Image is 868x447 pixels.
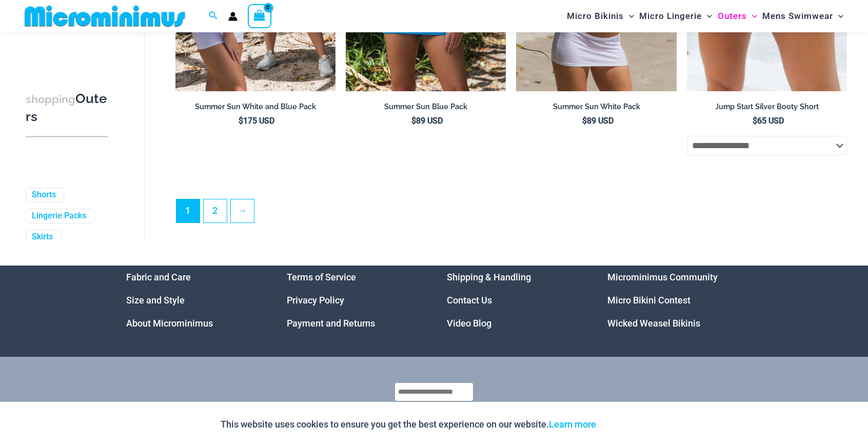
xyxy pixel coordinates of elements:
bdi: 65 USD [753,116,784,126]
a: Contact Us [447,295,492,306]
a: Terms of Service [287,272,356,282]
a: Summer Sun White Pack [516,102,676,115]
nav: Menu [287,266,422,335]
nav: Menu [447,266,582,335]
a: Jump Start Silver Booty Short [687,102,847,115]
span: Menu Toggle [833,3,843,29]
a: About Microminimus [126,318,213,329]
a: Micro LingerieMenu ToggleMenu Toggle [637,3,715,29]
a: Summer Sun Blue Pack [346,102,506,115]
h2: Summer Sun White and Blue Pack [175,102,336,112]
span: Menu Toggle [747,3,757,29]
a: Skirts [32,232,53,242]
h3: Outers [26,90,108,126]
button: Accept [604,412,647,437]
a: Fabric and Care [126,272,191,282]
span: Micro Lingerie [639,3,702,29]
a: Summer Sun White and Blue Pack [175,102,336,115]
a: Video Blog [447,318,491,329]
span: Mens Swimwear [762,3,833,29]
h2: Summer Sun Blue Pack [346,102,506,112]
a: Page 2 [204,199,227,222]
a: Lingerie Packs [32,211,86,221]
span: shopping [26,93,75,106]
p: This website uses cookies to ensure you get the best experience on our website. [221,417,596,432]
a: Microminimus Community [607,272,718,282]
nav: Site Navigation [563,2,847,31]
span: Micro Bikinis [567,3,624,29]
nav: Product Pagination [175,199,847,229]
h2: Jump Start Silver Booty Short [687,102,847,112]
a: Account icon link [228,12,238,21]
bdi: 89 USD [411,116,443,126]
aside: Footer Widget 3 [447,266,582,335]
a: Privacy Policy [287,295,344,306]
span: $ [411,116,416,126]
a: View Shopping Cart, empty [248,4,271,28]
span: Menu Toggle [702,3,712,29]
a: Shipping & Handling [447,272,531,282]
a: Learn more [549,419,596,430]
nav: Menu [126,266,261,335]
a: Size and Style [126,295,185,306]
span: Page 1 [176,199,200,222]
a: Shorts [32,190,56,200]
span: $ [753,116,757,126]
a: Micro BikinisMenu ToggleMenu Toggle [564,3,637,29]
a: → [231,199,254,222]
a: OutersMenu ToggleMenu Toggle [715,3,760,29]
span: Outers [718,3,747,29]
a: Mens SwimwearMenu ToggleMenu Toggle [760,3,846,29]
span: Menu Toggle [624,3,634,29]
bdi: 175 USD [239,116,274,126]
bdi: 89 USD [582,116,614,126]
span: $ [239,116,243,126]
span: $ [582,116,587,126]
aside: Footer Widget 2 [287,266,422,335]
nav: Menu [607,266,742,335]
aside: Footer Widget 4 [607,266,742,335]
aside: Footer Widget 1 [126,266,261,335]
a: Wicked Weasel Bikinis [607,318,700,329]
a: Micro Bikini Contest [607,295,691,306]
a: Payment and Returns [287,318,375,329]
a: Search icon link [209,10,218,23]
h2: Summer Sun White Pack [516,102,676,112]
img: MM SHOP LOGO FLAT [21,5,189,28]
